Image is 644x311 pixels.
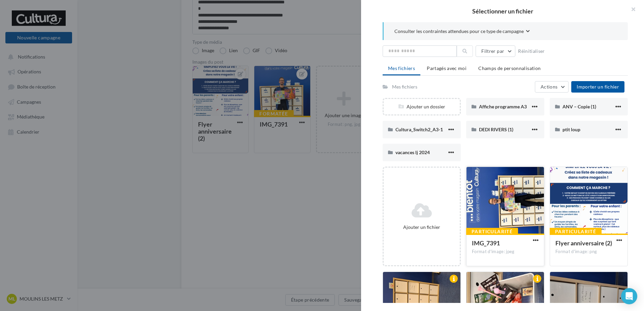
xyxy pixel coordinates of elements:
[386,224,457,231] div: Ajouter un fichier
[555,249,622,255] div: Format d'image: png
[394,28,530,36] button: Consulter les contraintes attendues pour ce type de campagne
[476,45,515,57] button: Filtrer par
[541,84,557,90] span: Actions
[394,28,524,35] span: Consulter les contraintes attendues pour ce type de campagne
[479,104,527,109] span: Affiche programme A3
[555,239,612,247] span: Flyer anniversaire (2)
[472,239,500,247] span: IMG_7391
[571,81,624,93] button: Importer un fichier
[372,8,633,14] h2: Sélectionner un fichier
[478,65,541,71] span: Champs de personnalisation
[577,84,619,90] span: Importer un fichier
[388,65,415,71] span: Mes fichiers
[562,104,596,109] span: ANV – Copie (1)
[427,65,466,71] span: Partagés avec moi
[392,83,417,90] div: Mes fichiers
[395,149,430,155] span: vacances lj 2024
[621,288,637,304] div: Open Intercom Messenger
[562,127,580,132] span: ptit loup
[384,103,460,110] div: Ajouter un dossier
[395,127,443,132] span: Cultura_Switch2_A3-1
[550,228,602,235] div: Particularité
[466,228,518,235] div: Particularité
[515,47,548,55] button: Réinitialiser
[535,81,569,93] button: Actions
[479,127,513,132] span: DEDI RIVERS (1)
[472,249,539,255] div: Format d'image: jpeg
